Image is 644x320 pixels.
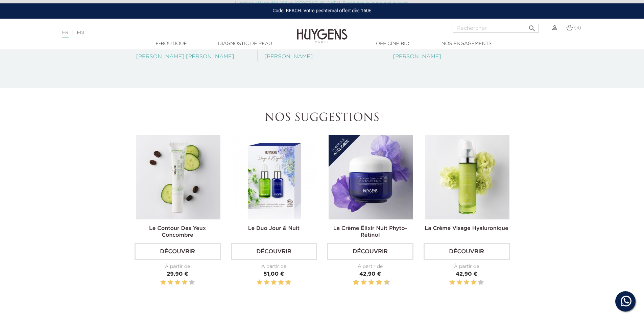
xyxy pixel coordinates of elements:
[450,278,455,287] label: 1
[231,243,317,260] a: Découvrir
[135,263,221,270] div: À partir de
[264,53,379,61] p: [PERSON_NAME]
[167,272,188,277] span: 29,90 €
[182,278,187,287] label: 4
[161,278,166,287] label: 1
[385,278,388,287] label: 10
[285,278,291,287] label: 5
[138,40,205,47] a: E-Boutique
[471,278,476,287] label: 4
[425,135,509,219] img: La Crème Visage Hyaluronique
[136,135,220,219] img: Le Contour Des Yeux Concombre
[359,40,427,47] a: Officine Bio
[425,226,508,231] a: La Crème Visage Hyaluronique
[464,278,469,287] label: 3
[377,278,381,287] label: 8
[232,135,317,219] img: Le Duo Jour & Nuit
[566,25,581,30] a: (3)
[135,243,221,260] a: Découvrir
[231,263,317,270] div: À partir de
[528,22,536,30] i: 
[375,278,376,287] label: 7
[383,278,384,287] label: 9
[297,18,348,44] img: Huygens
[359,278,360,287] label: 3
[327,243,413,260] a: Découvrir
[149,226,206,238] a: Le Contour Des Yeux Concombre
[264,278,269,287] label: 2
[359,272,381,277] span: 42,90 €
[457,278,462,287] label: 2
[77,30,84,35] a: EN
[211,40,279,47] a: Diagnostic de peau
[62,30,69,38] a: FR
[424,243,510,260] a: Découvrir
[424,263,510,270] div: À partir de
[248,226,300,231] a: Le Duo Jour & Nuit
[175,278,180,287] label: 3
[257,278,262,287] label: 1
[433,40,500,47] a: Nos engagements
[362,278,365,287] label: 4
[354,278,358,287] label: 2
[271,278,277,287] label: 3
[327,263,413,270] div: À partir de
[367,278,368,287] label: 5
[526,22,538,31] button: 
[168,278,173,287] label: 2
[453,24,539,33] input: Rechercher
[135,112,510,125] h2: Nos suggestions
[329,135,413,219] img: La Crème Élixir Nuit Phyto-Rétinol
[393,53,508,61] p: [PERSON_NAME]
[370,278,373,287] label: 6
[574,25,581,30] span: (3)
[456,272,477,277] span: 42,90 €
[136,53,251,61] p: [PERSON_NAME] [PERSON_NAME]
[264,272,284,277] span: 51,00 €
[478,278,483,287] label: 5
[333,226,407,238] a: La Crème Élixir Nuit Phyto-Rétinol
[59,29,263,37] div: |
[278,278,284,287] label: 4
[189,278,194,287] label: 5
[352,278,353,287] label: 1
